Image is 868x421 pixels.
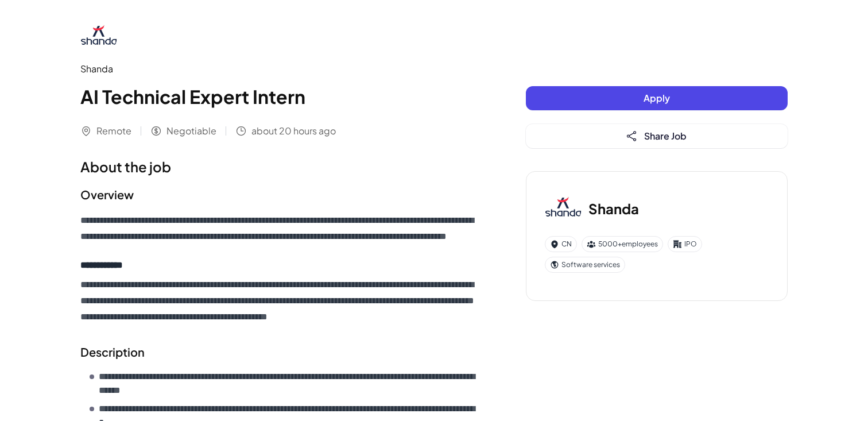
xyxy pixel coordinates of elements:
div: CN [545,236,577,252]
button: Apply [526,86,788,110]
span: Negotiable [166,124,216,138]
h1: About the job [80,156,480,177]
h2: Overview [80,186,480,203]
span: Remote [96,124,131,138]
span: about 20 hours ago [251,124,336,138]
div: Shanda [80,62,480,76]
span: Share Job [644,130,687,142]
div: 5000+ employees [582,236,663,252]
button: Share Job [526,124,788,148]
h3: Shanda [588,198,639,219]
h2: Description [80,343,480,361]
img: Sh [545,190,582,227]
div: IPO [668,236,702,252]
h1: AI Technical Expert Intern [80,83,480,110]
div: Software services [545,257,625,273]
img: Sh [80,18,117,55]
span: Apply [644,92,670,104]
